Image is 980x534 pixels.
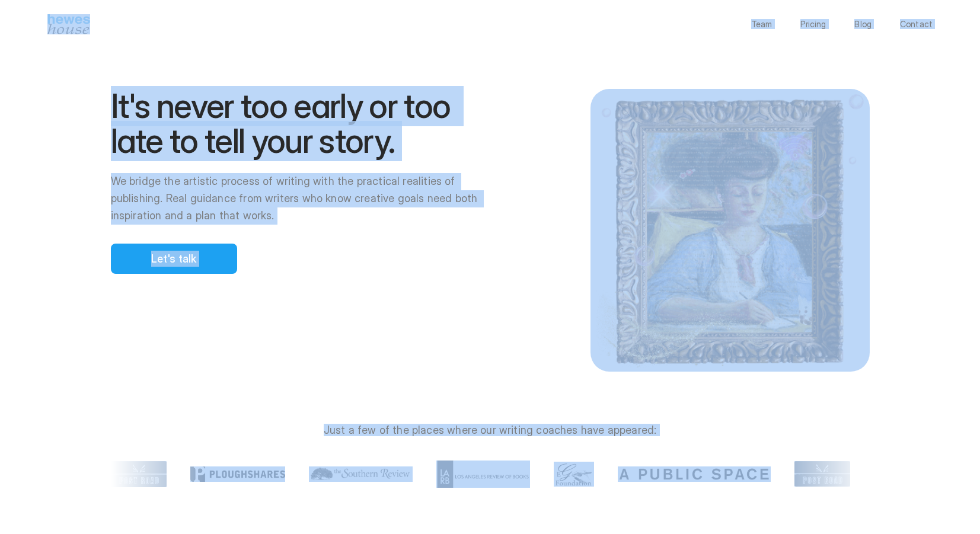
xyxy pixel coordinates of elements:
a: Pricing [800,20,826,28]
p: We bridge the artistic process of writing with the practical realities of publishing. Real guidan... [111,173,496,224]
h1: It's never too early or too late to tell your story. [111,89,496,159]
p: Just a few of the places where our writing coaches have appeared: [111,425,870,436]
a: Blog [854,20,872,28]
img: Hewes House’s book coach services offer creative writing courses, writing class to learn differen... [47,14,90,34]
a: Team [751,20,772,28]
a: Contact [900,20,933,28]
